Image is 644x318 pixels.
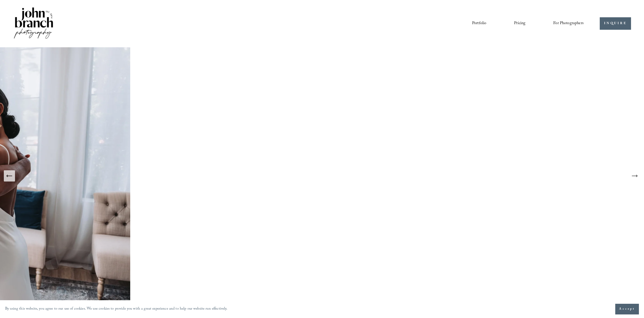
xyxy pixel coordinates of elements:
button: Accept [615,304,639,314]
button: Previous Slide [4,170,15,181]
img: John Branch IV Photography [13,6,54,41]
a: Pricing [514,19,525,28]
a: folder dropdown [553,19,584,28]
span: Accept [619,307,635,312]
p: By using this website, you agree to our use of cookies. We use cookies to provide you with a grea... [5,306,228,313]
img: A wedding party celebrating outdoors, featuring a bride and groom kissing amidst cheering bridesm... [130,47,517,305]
span: For Photographers [553,20,584,27]
button: Next Slide [629,170,640,181]
a: INQUIRE [600,17,631,30]
a: Portfolio [472,19,486,28]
